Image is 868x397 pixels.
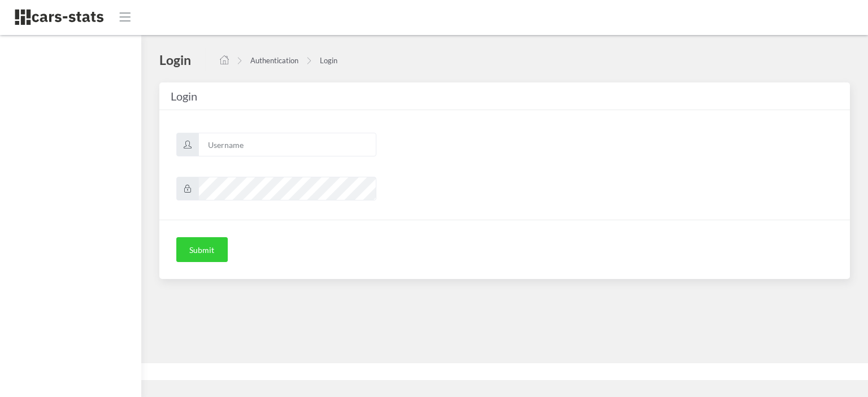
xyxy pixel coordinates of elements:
[320,56,337,65] a: Login
[14,8,105,26] img: navbar brand
[176,237,228,262] button: Submit
[250,56,298,65] a: Authentication
[171,89,197,103] span: Login
[159,51,191,68] h4: Login
[198,133,376,156] input: Username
